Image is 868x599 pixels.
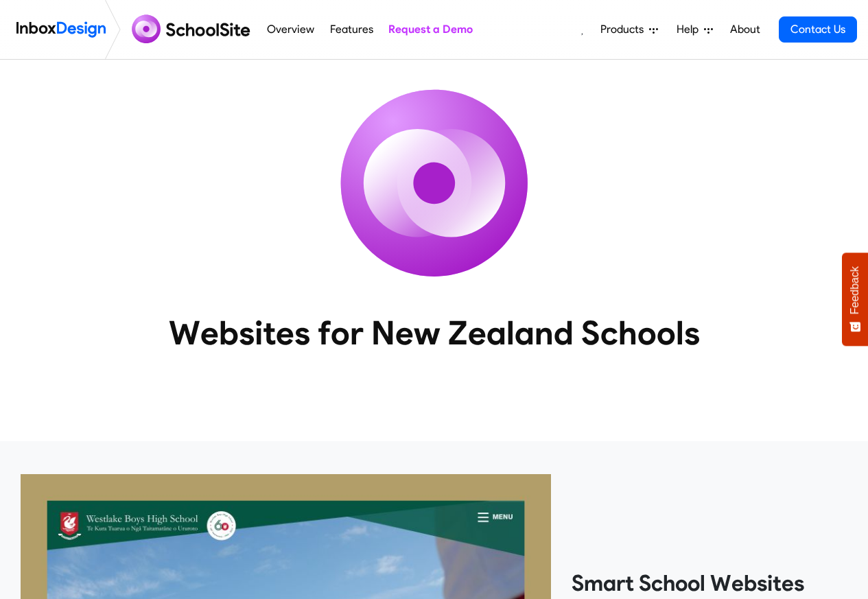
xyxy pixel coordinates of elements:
[108,312,760,353] heading: Websites for New Zealand Schools
[126,13,259,46] img: schoolsite logo
[677,21,704,38] span: Help
[600,21,649,38] span: Products
[384,16,476,43] a: Request a Demo
[311,60,558,307] img: icon_schoolsite.svg
[326,16,377,43] a: Features
[671,16,718,43] a: Help
[779,16,857,43] a: Contact Us
[595,16,664,43] a: Products
[572,569,847,597] heading: Smart School Websites
[849,266,861,314] span: Feedback
[263,16,318,43] a: Overview
[726,16,764,43] a: About
[842,252,868,346] button: Feedback - Show survey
